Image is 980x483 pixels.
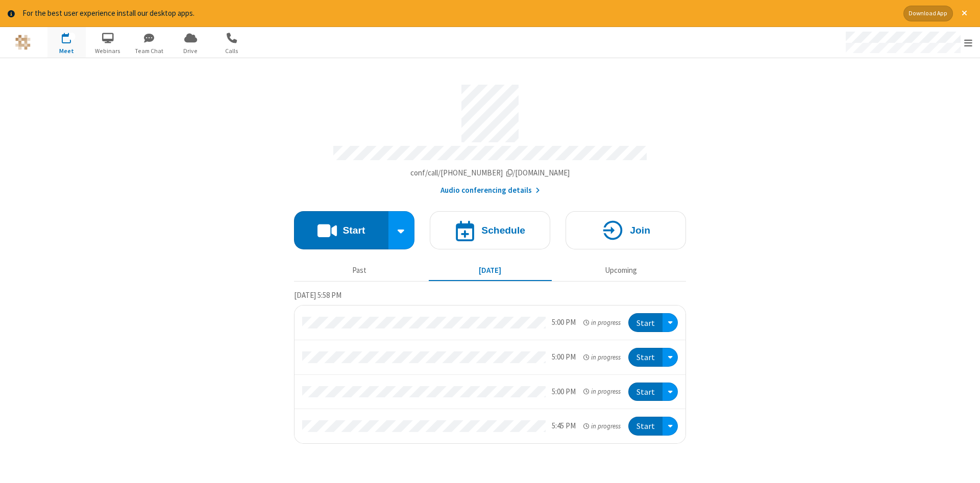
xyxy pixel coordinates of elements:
[552,317,576,328] div: 5:00 PM
[663,383,678,401] div: Open menu
[583,352,621,362] em: in progress
[481,225,525,235] h4: Schedule
[628,348,663,367] button: Start
[171,46,210,56] span: Drive
[663,313,678,332] div: Open menu
[294,77,686,196] section: Account details
[130,46,168,56] span: Team Chat
[663,417,678,436] div: Open menu
[298,261,421,281] button: Past
[583,318,621,327] em: in progress
[903,6,953,21] button: Download App
[628,383,663,401] button: Start
[47,46,86,56] span: Meet
[89,46,127,56] span: Webinars
[294,211,388,249] button: Start
[69,33,76,40] div: 4
[552,420,576,432] div: 5:45 PM
[22,8,896,19] div: For the best user experience install our desktop apps.
[552,351,576,363] div: 5:00 PM
[630,225,650,235] h4: Join
[342,225,365,235] h4: Start
[552,386,576,398] div: 5:00 PM
[410,167,570,179] button: Copy my meeting room linkCopy my meeting room link
[388,211,415,249] div: Start conference options
[559,261,682,281] button: Upcoming
[583,421,621,431] em: in progress
[566,211,686,249] button: Join
[4,27,42,58] button: Logo
[430,211,550,249] button: Schedule
[628,417,663,436] button: Start
[294,289,686,444] section: Today's Meetings
[440,185,540,196] button: Audio conferencing details
[15,35,31,50] img: QA Selenium DO NOT DELETE OR CHANGE
[213,46,251,56] span: Calls
[410,168,570,177] span: Copy my meeting room link
[628,313,663,332] button: Start
[836,27,980,58] div: Open menu
[429,261,552,281] button: [DATE]
[294,290,341,300] span: [DATE] 5:58 PM
[957,6,972,21] button: Close alert
[663,348,678,367] div: Open menu
[583,387,621,396] em: in progress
